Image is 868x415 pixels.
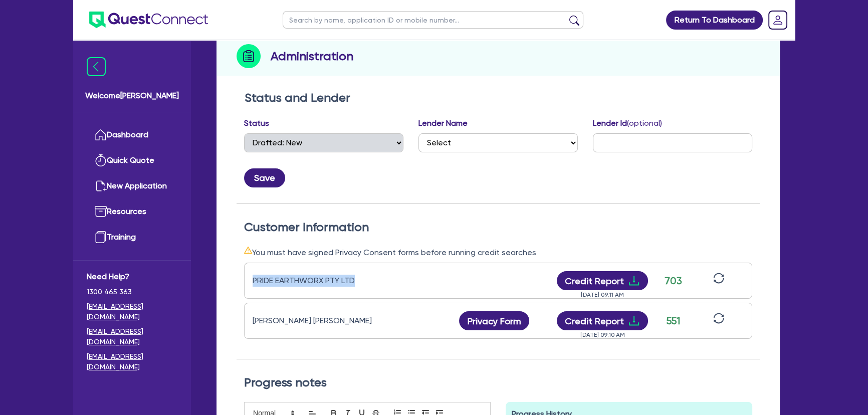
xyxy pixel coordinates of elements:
[87,301,177,322] a: [EMAIL_ADDRESS][DOMAIN_NAME]
[95,154,107,166] img: quick-quote
[87,271,177,283] span: Need Help?
[627,118,662,128] span: (optional)
[713,273,724,284] span: sync
[87,287,177,297] span: 1300 465 363
[95,180,107,192] img: new-application
[87,326,177,347] a: [EMAIL_ADDRESS][DOMAIN_NAME]
[628,315,640,327] span: download
[244,246,252,254] span: warning
[87,199,177,225] a: Resources
[710,272,727,290] button: sync
[244,168,285,187] button: Save
[557,311,648,330] button: Credit Reportdownload
[713,313,724,324] span: sync
[765,7,791,33] a: Dropdown toggle
[418,117,468,129] label: Lender Name
[593,117,662,129] label: Lender Id
[244,220,752,235] h2: Customer Information
[271,47,353,65] h2: Administration
[89,12,208,28] img: quest-connect-logo-blue
[87,122,177,148] a: Dashboard
[245,91,752,105] h2: Status and Lender
[237,44,261,68] img: step-icon
[87,173,177,199] a: New Application
[666,11,763,30] a: Return To Dashboard
[87,148,177,173] a: Quick Quote
[628,275,640,287] span: download
[557,271,648,290] button: Credit Reportdownload
[85,90,179,102] span: Welcome [PERSON_NAME]
[244,246,752,259] div: You must have signed Privacy Consent forms before running credit searches
[459,311,529,330] button: Privacy Form
[283,11,583,29] input: Search by name, application ID or mobile number...
[95,205,107,218] img: resources
[244,375,752,390] h2: Progress notes
[710,312,727,330] button: sync
[253,275,378,287] div: PRIDE EARTHWORX PTY LTD
[244,117,269,129] label: Status
[87,225,177,250] a: Training
[87,57,106,76] img: icon-menu-close
[87,351,177,372] a: [EMAIL_ADDRESS][DOMAIN_NAME]
[661,273,686,288] div: 703
[95,231,107,243] img: training
[661,313,686,328] div: 551
[253,315,378,327] div: [PERSON_NAME] [PERSON_NAME]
